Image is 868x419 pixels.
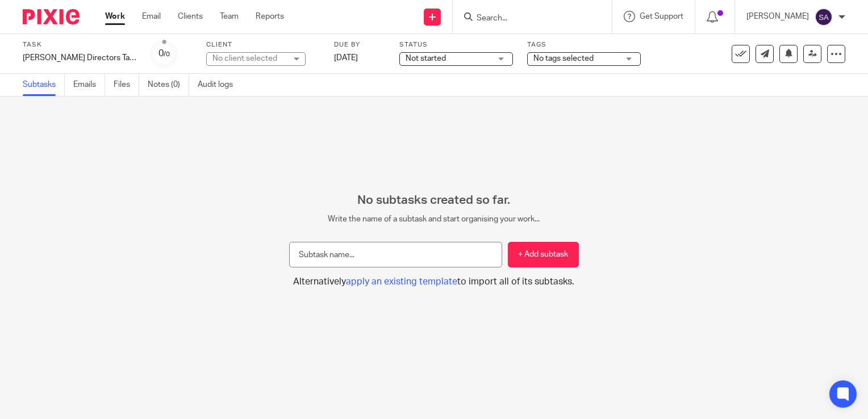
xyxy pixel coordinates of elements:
[105,11,125,22] a: Work
[178,11,203,22] a: Clients
[206,40,320,49] label: Client
[399,40,513,49] label: Status
[334,54,358,62] span: [DATE]
[148,74,189,96] a: Notes (0)
[142,11,161,22] a: Email
[475,14,578,24] input: Search
[289,276,578,288] button: Alternativelyapply an existing templateto import all of its subtasks.
[73,74,105,96] a: Emails
[346,277,457,286] span: apply an existing template
[406,55,446,62] span: Not started
[289,242,502,267] input: Subtask name...
[114,74,139,96] a: Files
[746,11,809,22] p: [PERSON_NAME]
[640,12,683,20] span: Get Support
[815,8,833,26] img: svg%3E
[334,40,385,49] label: Due by
[289,193,578,208] h2: No subtasks created so far.
[289,213,578,225] p: Write the name of a subtask and start organising your work...
[23,52,136,64] div: [PERSON_NAME] Directors Tax Return
[527,40,641,49] label: Tags
[164,51,170,57] small: /0
[23,9,80,24] img: Pixie
[23,52,136,64] div: Gallant Directors Tax Return
[220,11,239,22] a: Team
[158,47,170,60] div: 0
[198,74,241,96] a: Audit logs
[23,74,65,96] a: Subtasks
[256,11,284,22] a: Reports
[212,53,286,64] div: No client selected
[508,242,579,267] button: + Add subtask
[533,55,594,62] span: No tags selected
[23,40,136,49] label: Task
